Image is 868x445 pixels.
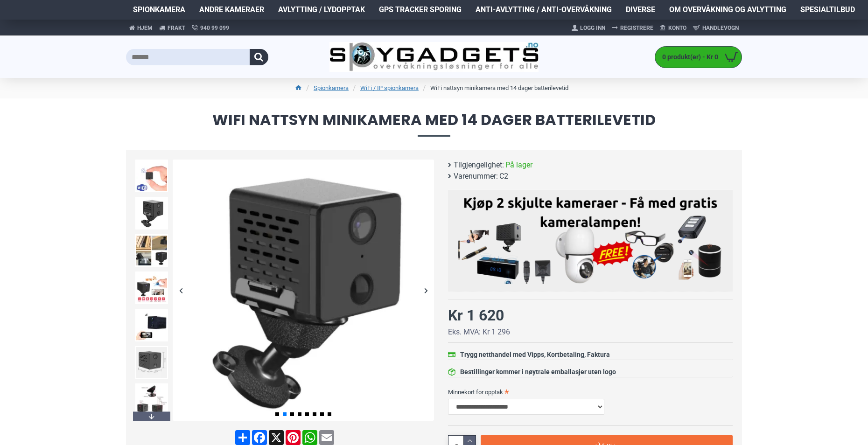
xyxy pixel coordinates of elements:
[320,412,324,416] span: Go to slide 7
[135,234,168,267] img: WiFi nattsyn minikamera med 14 dager batterilevetid - SpyGadgets.no
[379,4,462,15] span: GPS Tracker Sporing
[137,24,153,32] span: Hjem
[173,160,434,421] img: WiFi nattsyn minikamera med 14 dager batterilevetid - SpyGadgets.no
[135,383,168,416] img: WiFi nattsyn minikamera med 14 dager batterilevetid - SpyGadgets.no
[135,271,168,304] img: WiFi nattsyn minikamera med 14 dager batterilevetid - SpyGadgets.no
[668,24,686,32] span: Konto
[455,195,726,284] img: Kjøp 2 skjulte kameraer – Få med gratis kameralampe!
[318,430,335,445] a: Email
[460,367,616,377] div: Bestillinger kommer i nøytrale emballasjer uten logo
[156,20,189,36] a: Frakt
[476,4,612,15] span: Anti-avlytting / Anti-overvåkning
[290,412,294,416] span: Go to slide 3
[135,160,168,192] img: WiFi nattsyn minikamera med 14 dager batterilevetid - SpyGadgets.no
[301,430,318,445] a: WhatsApp
[505,160,532,171] span: På lager
[418,282,434,299] div: Next slide
[690,21,742,35] a: Handlevogn
[609,21,657,35] a: Registrere
[702,24,739,32] span: Handlevogn
[448,384,733,399] label: Minnekort for opptak
[298,412,301,416] span: Go to slide 4
[313,412,316,416] span: Go to slide 6
[454,160,504,171] b: Tilgjengelighet:
[126,112,742,136] span: WiFi nattsyn minikamera med 14 dager batterilevetid
[135,197,168,229] img: WiFi nattsyn minikamera med 14 dager batterilevetid - SpyGadgets.no
[314,83,349,93] a: Spionkamera
[135,309,168,341] img: WiFi nattsyn minikamera med 14 dager batterilevetid - SpyGadgets.no
[360,83,419,93] a: WiFi / IP spionkamera
[448,304,504,327] div: Kr 1 620
[620,24,653,32] span: Registrere
[328,412,331,416] span: Go to slide 8
[800,4,855,15] span: Spesialtilbud
[278,4,365,15] span: Avlytting / Lydopptak
[283,412,287,416] span: Go to slide 2
[126,20,156,36] a: Hjem
[568,21,609,35] a: Logg Inn
[173,282,189,299] div: Previous slide
[655,52,721,62] span: 0 produkt(er) - Kr 0
[305,412,309,416] span: Go to slide 5
[626,4,655,15] span: Diverse
[133,4,185,15] span: Spionkamera
[200,24,229,32] span: 940 99 099
[329,42,539,72] img: SpyGadgets.no
[251,430,268,445] a: Facebook
[454,171,498,182] b: Varenummer:
[499,171,508,182] span: C2
[133,411,170,421] div: Next slide
[580,24,605,32] span: Logg Inn
[285,430,301,445] a: Pinterest
[199,4,264,15] span: Andre kameraer
[275,412,279,416] span: Go to slide 1
[655,47,742,68] a: 0 produkt(er) - Kr 0
[168,24,185,32] span: Frakt
[135,346,168,379] img: WiFi nattsyn minikamera med 14 dager batterilevetid - SpyGadgets.no
[268,430,285,445] a: X
[234,430,251,445] a: Share
[657,21,690,35] a: Konto
[669,4,786,15] span: Om overvåkning og avlytting
[460,350,610,360] div: Trygg netthandel med Vipps, Kortbetaling, Faktura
